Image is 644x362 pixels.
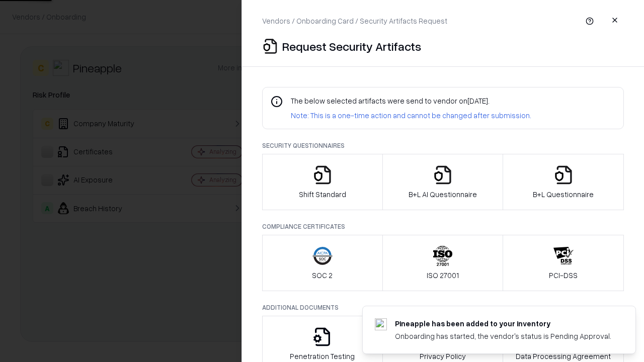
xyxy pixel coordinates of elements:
div: Onboarding has started, the vendor's status is Pending Approval. [395,331,611,341]
p: PCI-DSS [549,270,578,281]
p: The below selected artifacts were send to vendor on [DATE] . [291,96,531,106]
button: SOC 2 [262,235,383,291]
p: Compliance Certificates [262,222,624,231]
p: B+L Questionnaire [533,189,594,200]
img: pineappleenergy.com [375,318,387,330]
button: PCI-DSS [503,235,624,291]
p: Note: This is a one-time action and cannot be changed after submission. [291,110,531,121]
p: Security Questionnaires [262,141,624,150]
button: Shift Standard [262,154,383,210]
p: Vendors / Onboarding Card / Security Artifacts Request [262,16,447,26]
button: ISO 27001 [382,235,504,291]
p: B+L AI Questionnaire [409,189,477,200]
p: Shift Standard [299,189,346,200]
p: Additional Documents [262,303,624,312]
p: Privacy Policy [420,351,466,361]
p: ISO 27001 [427,270,459,281]
p: SOC 2 [312,270,333,281]
button: B+L AI Questionnaire [382,154,504,210]
p: Request Security Artifacts [282,38,421,54]
div: Pineapple has been added to your inventory [395,318,611,329]
p: Penetration Testing [290,351,355,361]
p: Data Processing Agreement [516,351,611,361]
button: B+L Questionnaire [503,154,624,210]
